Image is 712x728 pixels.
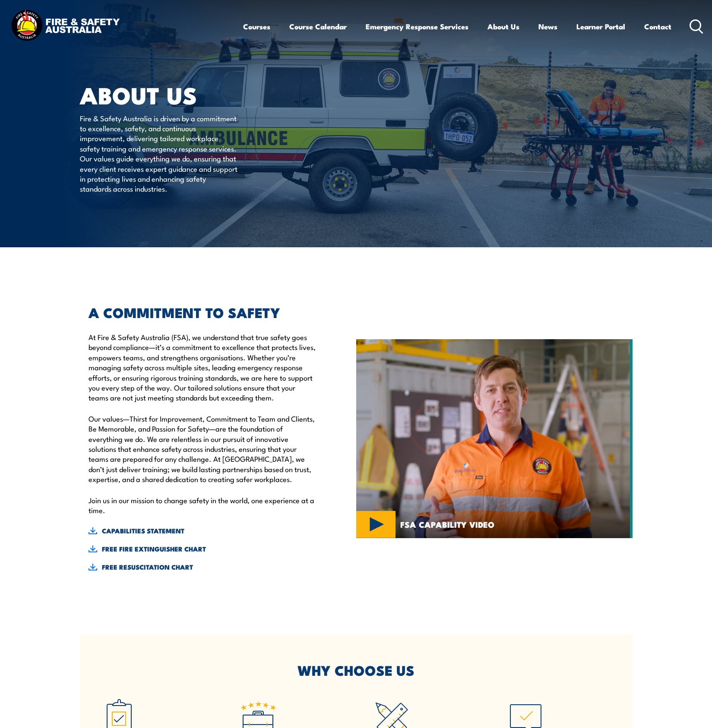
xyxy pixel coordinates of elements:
[89,526,316,536] a: CAPABILITIES STATEMENT
[89,413,316,484] p: Our values—Thirst for Improvement, Commitment to Team and Clients, Be Memorable, and Passion for ...
[644,15,671,38] a: Contact
[89,306,316,318] h2: A COMMITMENT TO SAFETY
[400,520,494,528] span: FSA CAPABILITY VIDEO
[289,15,347,38] a: Course Calendar
[89,544,316,554] a: FREE FIRE EXTINGUISHER CHART
[243,15,270,38] a: Courses
[356,339,633,538] img: person
[487,15,519,38] a: About Us
[89,332,316,403] p: At Fire & Safety Australia (FSA), we understand that true safety goes beyond compliance—it’s a co...
[538,15,557,38] a: News
[80,113,237,194] p: Fire & Safety Australia is driven by a commitment to excellence, safety, and continuous improveme...
[80,85,293,105] h1: About Us
[89,562,316,572] a: FREE RESUSCITATION CHART
[107,664,606,676] h2: WHY CHOOSE US
[366,15,468,38] a: Emergency Response Services
[89,495,316,515] p: Join us in our mission to change safety in the world, one experience at a time.
[576,15,625,38] a: Learner Portal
